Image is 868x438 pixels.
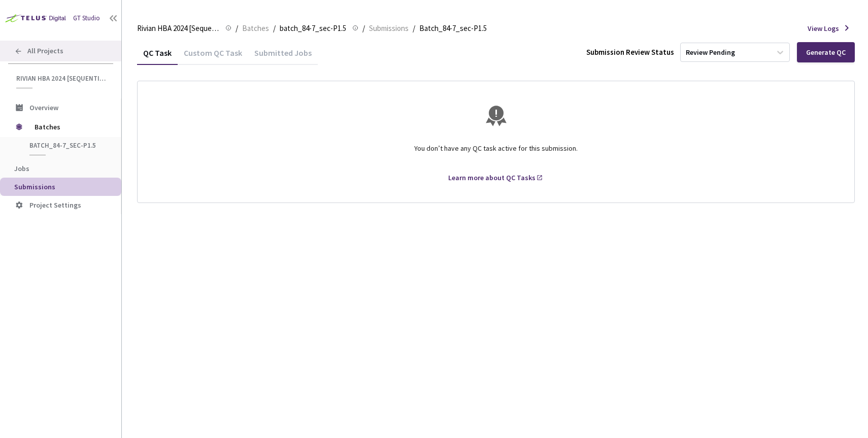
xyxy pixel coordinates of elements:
div: Review Pending [686,48,735,57]
div: QC Task [137,48,178,65]
div: You don’t have any QC task active for this submission. [150,134,842,172]
span: Overview [29,103,58,112]
div: Learn more about QC Tasks [448,172,536,183]
span: All Projects [27,47,63,55]
span: Project Settings [29,200,81,210]
li: / [236,22,238,35]
span: Batches [35,117,104,137]
span: batch_84-7_sec-P1.5 [29,141,105,150]
a: Batches [240,22,271,33]
span: Batch_84-7_sec-P1.5 [419,22,487,35]
li: / [273,22,276,35]
div: Generate QC [806,48,846,56]
div: Custom QC Task [178,48,248,65]
span: Batches [242,22,269,35]
div: Submitted Jobs [248,48,318,65]
span: batch_84-7_sec-P1.5 [280,22,346,35]
span: Submissions [369,22,409,35]
li: / [413,22,415,35]
div: Submission Review Status [586,46,674,58]
div: GT Studio [73,13,100,23]
span: Jobs [14,164,29,173]
span: Rivian HBA 2024 [Sequential] [16,74,107,83]
span: Rivian HBA 2024 [Sequential] [137,22,219,35]
span: View Logs [808,23,839,34]
span: Submissions [14,182,55,191]
li: / [362,22,365,35]
a: Submissions [367,22,411,33]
